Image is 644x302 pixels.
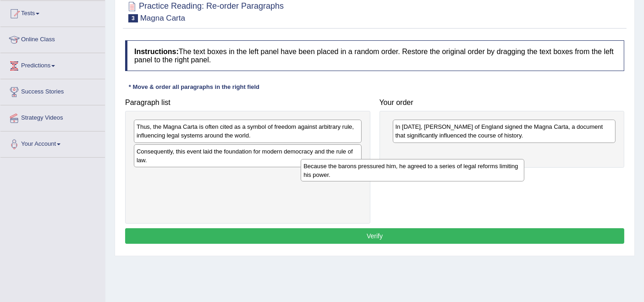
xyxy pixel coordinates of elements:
a: Predictions [0,53,105,76]
div: * Move & order all paragraphs in the right field [125,82,263,91]
h4: Paragraph list [125,99,370,107]
div: Thus, the Magna Carta is often cited as a symbol of freedom against arbitrary rule, influencing l... [134,120,362,143]
small: Magna Carta [140,14,185,22]
div: In [DATE], [PERSON_NAME] of England signed the Magna Carta, a document that significantly influen... [393,120,616,143]
h4: Your order [380,99,625,107]
a: Online Class [0,27,105,50]
a: Your Account [0,132,105,154]
b: Instructions: [134,48,179,55]
a: Strategy Videos [0,105,105,128]
h4: The text boxes in the left panel have been placed in a random order. Restore the original order b... [125,40,624,71]
a: Tests [0,1,105,24]
div: Because the barons pressured him, he agreed to a series of legal reforms limiting his power. [301,159,524,182]
button: Verify [125,228,624,244]
a: Success Stories [0,79,105,102]
div: Consequently, this event laid the foundation for modern democracy and the rule of law. [134,144,362,167]
span: 3 [128,14,138,22]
